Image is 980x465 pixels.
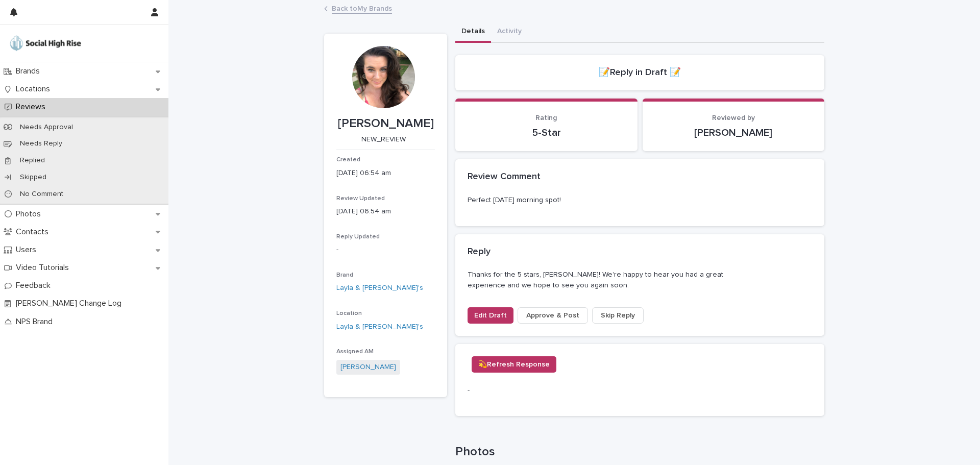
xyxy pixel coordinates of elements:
[455,445,824,459] h1: Photos
[599,67,681,79] h2: 📝Reply in Draft 📝
[12,190,71,199] p: No Comment
[336,283,423,293] a: Layla & [PERSON_NAME]'s
[455,21,491,43] button: Details
[8,33,83,54] img: o5DnuTxEQV6sW9jFYBBf
[12,84,58,94] p: Locations
[12,156,53,165] p: Replied
[12,173,55,182] p: Skipped
[336,157,360,163] span: Created
[336,310,362,316] span: Location
[535,114,557,121] span: Rating
[12,102,54,112] p: Reviews
[336,349,374,355] span: Assigned AM
[12,299,130,308] p: [PERSON_NAME] Change Log
[12,317,61,327] p: NPS Brand
[601,310,635,321] span: Skip Reply
[12,227,57,237] p: Contacts
[12,281,59,290] p: Feedback
[712,114,755,121] span: Reviewed by
[340,362,396,373] a: [PERSON_NAME]
[336,244,435,255] p: -
[12,245,44,255] p: Users
[12,263,77,273] p: Video Tutorials
[336,116,435,131] p: [PERSON_NAME]
[12,139,70,148] p: Needs Reply
[12,123,81,132] p: Needs Approval
[468,247,491,258] h2: Reply
[468,385,574,396] p: -
[474,310,507,321] span: Edit Draft
[468,270,726,291] p: Thanks for the 5 stars, [PERSON_NAME]! We're happy to hear you had a great experience and we hope...
[655,127,813,139] p: [PERSON_NAME]
[468,172,541,183] h2: Review Comment
[336,135,431,144] p: NEW_REVIEW
[336,322,423,332] a: Layla & [PERSON_NAME]'s
[526,310,579,321] span: Approve & Post
[468,127,625,139] p: 5-Star
[336,168,435,179] p: [DATE] 06:54 am
[336,206,435,217] p: [DATE] 06:54 am
[472,356,556,373] button: 💫Refresh Response
[336,234,380,240] span: Reply Updated
[468,195,561,206] p: Perfect [DATE] morning spot!
[518,307,588,324] button: Approve & Post
[336,272,353,278] span: Brand
[491,21,528,43] button: Activity
[468,307,513,324] button: Edit Draft
[12,209,49,219] p: Photos
[592,307,644,324] button: Skip Reply
[12,66,48,76] p: Brands
[332,2,392,14] a: Back toMy Brands
[336,195,385,202] span: Review Updated
[478,359,550,370] span: 💫Refresh Response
